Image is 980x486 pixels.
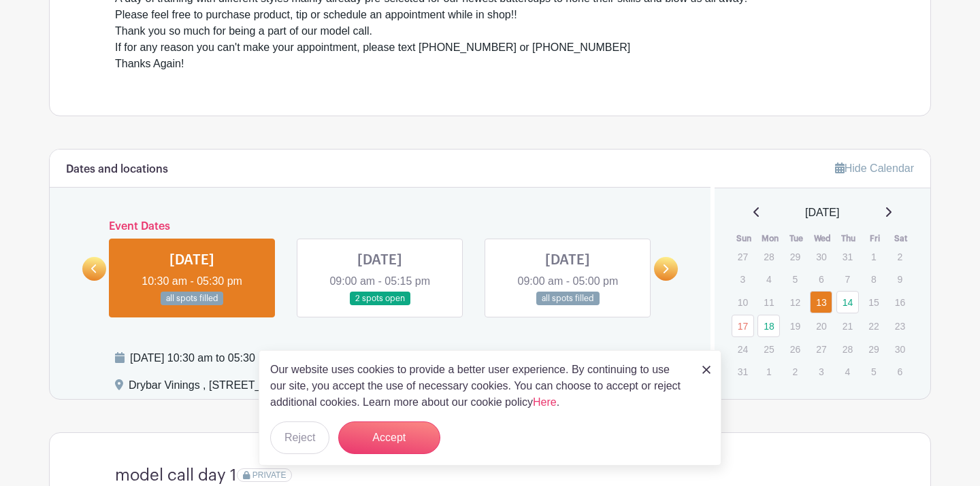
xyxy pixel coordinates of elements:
a: 13 [810,291,832,313]
p: 23 [889,315,911,336]
p: 30 [810,246,832,267]
th: Thu [836,232,862,245]
div: Drybar Vinings , [STREET_ADDRESS] [129,377,316,399]
th: Sun [731,232,757,245]
p: 29 [862,339,885,360]
div: [DATE] 10:30 am to 05:30 pm [130,350,595,366]
th: Fri [862,232,888,245]
a: 17 [732,315,754,337]
a: 14 [836,291,859,313]
p: 27 [732,246,754,267]
p: 29 [784,246,806,267]
a: Hide Calendar [835,162,914,174]
th: Sat [888,232,915,245]
p: 24 [732,339,754,360]
span: PRIVATE [252,470,287,480]
p: 4 [757,268,780,290]
p: 2 [784,361,806,382]
p: 12 [784,292,806,313]
p: 3 [810,361,832,382]
span: [DATE] [805,205,839,221]
h4: model call day 1 [115,466,237,485]
p: 1 [757,361,780,382]
p: 10 [732,292,754,313]
p: 6 [889,361,911,382]
p: 2 [889,246,911,267]
p: 28 [757,246,780,267]
p: 31 [836,246,859,267]
p: 27 [810,339,832,360]
p: 28 [836,339,859,360]
p: 8 [862,268,885,290]
h6: Dates and locations [66,163,168,176]
a: 18 [757,315,780,337]
p: 15 [862,292,885,313]
th: Tue [783,232,810,245]
p: 5 [784,268,806,290]
p: 3 [732,268,754,290]
p: 30 [889,339,911,360]
p: 6 [810,268,832,290]
p: 26 [784,339,806,360]
p: 20 [810,315,832,336]
button: Accept [338,421,440,454]
p: 4 [836,361,859,382]
a: Here [533,396,557,408]
p: 5 [862,361,885,382]
p: 25 [757,339,780,360]
p: 16 [889,292,911,313]
p: 22 [862,315,885,336]
p: 31 [732,361,754,382]
p: 7 [836,268,859,290]
p: 1 [862,246,885,267]
p: Our website uses cookies to provide a better user experience. By continuing to use our site, you ... [270,362,688,411]
p: 19 [784,315,806,336]
p: 9 [889,268,911,290]
th: Mon [757,232,783,245]
p: 11 [757,292,780,313]
h6: Event Dates [106,220,654,233]
th: Wed [809,232,836,245]
button: Reject [270,421,329,454]
p: 21 [836,315,859,336]
img: close_button-5f87c8562297e5c2d7936805f587ecaba9071eb48480494691a3f1689db116b3.svg [702,366,710,374]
